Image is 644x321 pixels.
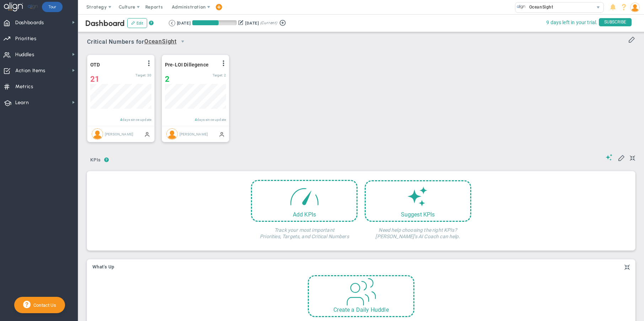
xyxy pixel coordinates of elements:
[86,4,107,10] span: Strategy
[87,154,104,167] button: KPIs
[90,62,108,68] span: OTD
[630,2,640,12] img: 29401.Person.photo
[365,222,471,240] h4: Need help choosing the right KPIs? [PERSON_NAME]'s AI Coach can help.
[92,264,114,270] button: What's Up
[122,118,151,122] span: days since update
[197,118,226,122] span: days since update
[177,20,190,26] div: [DATE]
[251,222,358,240] h4: Track your most important Priorities, Targets, and Critical Numbers
[135,73,146,77] span: Target:
[618,154,625,161] span: Edit My KPIs
[15,31,37,46] span: Priorities
[15,63,45,78] span: Action Items
[31,303,56,308] span: Contact Us
[15,79,33,94] span: Metrics
[90,75,100,84] span: 21
[309,306,413,313] div: Create a Daily Huddle
[169,20,175,26] button: Go to previous period
[87,36,190,49] span: Critical Numbers for
[546,18,597,27] span: 9 days left in your trial.
[87,154,104,166] span: KPIs
[599,18,632,26] span: SUBSCRIBE
[127,18,147,28] button: Edit
[165,75,170,84] span: 2
[260,20,277,26] span: (Current)
[517,2,526,11] img: 32760.Company.photo
[147,73,151,77] span: 30
[245,20,259,26] div: [DATE]
[192,20,237,25] div: Period Progress: 59% Day 53 of 89 with 36 remaining.
[119,4,135,10] span: Culture
[195,118,197,122] span: 4
[105,132,133,136] span: [PERSON_NAME]
[120,118,122,122] span: 4
[15,95,29,110] span: Learn
[252,211,356,218] div: Add KPIs
[179,132,208,136] span: [PERSON_NAME]
[92,264,114,269] span: What's Up
[144,131,150,137] span: Manually Updated
[166,128,178,140] img: Craig Churchill
[593,2,603,12] span: select
[177,36,189,48] span: select
[224,73,226,77] span: 2
[366,211,470,218] div: Suggest KPIs
[219,131,225,137] span: Manually Updated
[144,37,177,46] span: OceanSight
[213,73,223,77] span: Target:
[92,128,103,140] img: Neil Dearing
[628,36,635,43] span: Edit or Add Critical Numbers
[606,154,613,161] span: Suggestions (AI Feature)
[165,62,209,68] span: Pre-LOI Dillegence
[85,18,125,28] span: Dashboard
[526,2,553,12] span: OceanSight
[15,47,34,62] span: Huddles
[172,4,205,10] span: Administration
[15,15,44,30] span: Dashboards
